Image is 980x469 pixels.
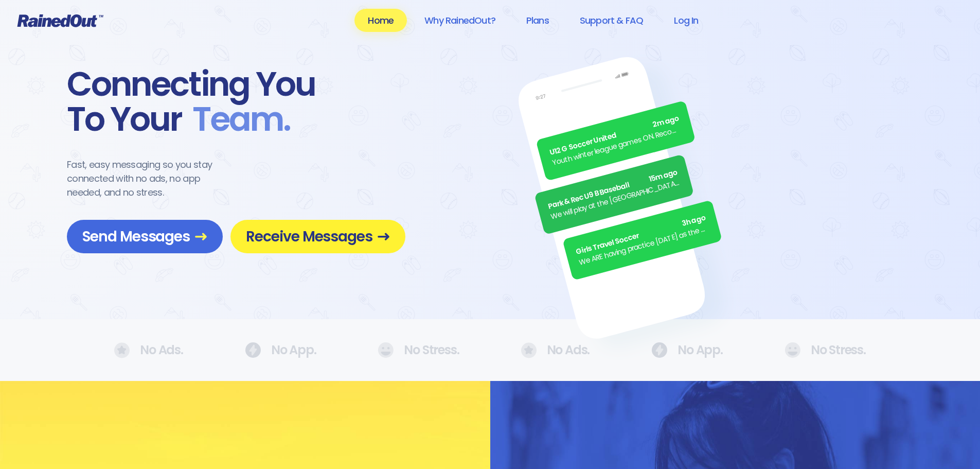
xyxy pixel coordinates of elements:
div: Girls Travel Soccer [575,213,707,258]
div: Youth winter league games ON. Recommend running shoes/sneakers for players as option for footwear. [551,124,684,169]
span: 15m ago [648,167,679,185]
span: Send Messages [82,228,207,246]
img: No Ads. [114,342,130,358]
img: No Ads. [785,342,800,358]
div: We will play at the [GEOGRAPHIC_DATA]. Wear white, be at the field by 5pm. [549,177,682,222]
div: Connecting You To Your [67,67,405,137]
div: No App. [651,342,723,358]
a: Log In [661,9,711,32]
img: No Ads. [378,342,394,358]
img: No Ads. [651,342,667,358]
span: Receive Messages [246,228,390,246]
a: Plans [513,9,562,32]
a: Home [354,9,407,32]
img: No Ads. [245,342,261,358]
div: No Ads. [114,342,183,358]
div: Park & Rec U9 B Baseball [547,167,679,212]
a: Why RainedOut? [411,9,509,32]
span: Team . [182,102,290,137]
a: Send Messages [67,220,223,253]
span: 3h ago [681,213,707,230]
img: No Ads. [521,342,537,358]
a: Support & FAQ [566,9,656,32]
span: 2m ago [652,113,681,131]
div: No Stress. [785,342,866,358]
div: U12 G Soccer United [548,113,681,159]
a: Receive Messages [230,220,405,253]
div: We ARE having practice [DATE] as the sun is finally out. [578,223,710,268]
div: No App. [245,342,316,358]
div: No Ads. [521,342,590,358]
div: No Stress. [378,342,459,358]
div: Fast, easy messaging so you stay connected with no ads, no app needed, and no stress. [67,158,231,199]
